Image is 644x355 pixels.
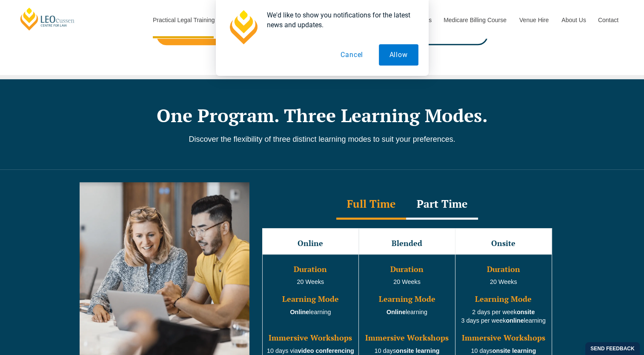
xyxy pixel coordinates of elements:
button: Cancel [330,44,374,66]
h3: Duration [360,265,454,274]
strong: onsite learning [396,347,439,354]
strong: onsite learning [492,347,536,354]
h3: Immersive Workshops [360,334,454,342]
h3: Learning Mode [263,295,358,303]
div: Part Time [406,190,478,220]
span: 20 Weeks [297,278,324,285]
strong: Online [290,309,309,315]
h3: Immersive Workshops [456,334,551,342]
span: Duration [294,264,327,274]
h3: Immersive Workshops [263,334,358,342]
h3: Blended [360,239,454,248]
h3: Online [263,239,358,248]
h3: Learning Mode [360,295,454,303]
h3: Onsite [456,239,551,248]
strong: online [506,317,524,324]
h3: Learning Mode [456,295,551,303]
img: notification icon [226,10,260,44]
strong: onsite [517,309,535,315]
h3: Duration [456,265,551,274]
strong: video conferencing [298,347,354,354]
div: We'd like to show you notifications for the latest news and updates. [260,10,418,30]
div: Full Time [336,190,406,220]
button: Allow [379,44,418,66]
strong: Online [386,309,406,315]
p: Discover the flexibility of three distinct learning modes to suit your preferences. [80,135,565,144]
h2: One Program. Three Learning Modes. [80,105,565,126]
